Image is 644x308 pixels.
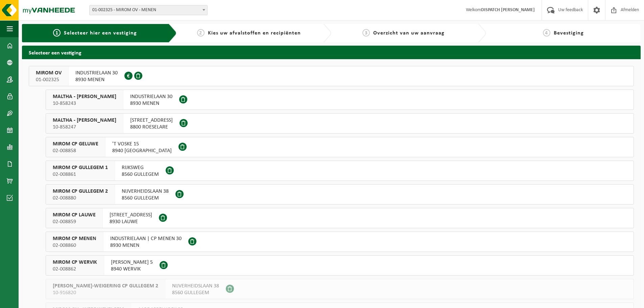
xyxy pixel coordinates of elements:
[46,161,634,181] button: MIROM CP GULLEGEM 1 02-008861 RIJKSWEG8560 GULLEGEM
[122,164,159,171] span: RIJKSWEG
[53,195,108,202] span: 02-008880
[46,113,634,134] button: MALTHA - [PERSON_NAME] 10-858247 [STREET_ADDRESS]8800 ROESELARE
[122,171,159,178] span: 8560 GULLEGEM
[53,266,97,273] span: 02-008862
[122,188,169,195] span: NIJVERHEIDSLAAN 38
[53,93,116,100] span: MALTHA - [PERSON_NAME]
[36,70,62,76] span: MIROM OV
[130,100,172,107] span: 8930 MENEN
[110,242,182,249] span: 8930 MENEN
[543,29,550,37] span: 4
[362,29,370,37] span: 3
[89,5,208,15] span: 01-002325 - MIROM OV - MENEN
[53,164,108,171] span: MIROM CP GULLEGEM 1
[208,30,301,36] span: Kies uw afvalstoffen en recipiënten
[110,218,152,225] span: 8930 LAUWE
[53,212,96,218] span: MIROM CP LAUWE
[481,7,535,13] strong: DISPATCH [PERSON_NAME]
[130,124,173,131] span: 8800 ROESELARE
[53,100,116,107] span: 10-858243
[111,266,153,273] span: 8940 WERVIK
[53,242,96,249] span: 02-008860
[111,259,153,266] span: [PERSON_NAME] 5
[112,147,172,154] span: 8940 [GEOGRAPHIC_DATA]
[373,30,445,36] span: Overzicht van uw aanvraag
[112,141,172,147] span: 'T VOSKE 15
[122,195,169,202] span: 8560 GULLEGEM
[75,76,118,83] span: 8930 MENEN
[554,30,584,36] span: Bevestiging
[53,124,116,131] span: 10-858247
[110,235,182,242] span: INDUSTRIELAAN | CP MENEN 30
[53,171,108,178] span: 02-008861
[197,29,205,37] span: 2
[53,147,98,154] span: 02-008858
[75,70,118,76] span: INDUSTRIELAAN 30
[130,93,172,100] span: INDUSTRIELAAN 30
[53,283,158,289] span: [PERSON_NAME]-WEIGERING CP GULLEGEM 2
[53,235,96,242] span: MIROM CP MENEN
[53,289,158,296] span: 10-916820
[46,90,634,110] button: MALTHA - [PERSON_NAME] 10-858243 INDUSTRIELAAN 308930 MENEN
[90,5,207,15] span: 01-002325 - MIROM OV - MENEN
[64,30,137,36] span: Selecteer hier een vestiging
[53,188,108,195] span: MIROM CP GULLEGEM 2
[172,283,219,289] span: NIJVERHEIDSLAAN 38
[53,141,98,147] span: MIROM CP GELUWE
[29,66,634,86] button: MIROM OV 01-002325 INDUSTRIELAAN 308930 MENEN
[36,76,62,83] span: 01-002325
[46,184,634,205] button: MIROM CP GULLEGEM 2 02-008880 NIJVERHEIDSLAAN 388560 GULLEGEM
[53,218,96,225] span: 02-008859
[172,289,219,296] span: 8560 GULLEGEM
[46,137,634,157] button: MIROM CP GELUWE 02-008858 'T VOSKE 158940 [GEOGRAPHIC_DATA]
[46,255,634,276] button: MIROM CP WERVIK 02-008862 [PERSON_NAME] 58940 WERVIK
[46,208,634,228] button: MIROM CP LAUWE 02-008859 [STREET_ADDRESS]8930 LAUWE
[130,117,173,124] span: [STREET_ADDRESS]
[53,29,61,37] span: 1
[53,117,116,124] span: MALTHA - [PERSON_NAME]
[53,259,97,266] span: MIROM CP WERVIK
[110,212,152,218] span: [STREET_ADDRESS]
[22,46,641,59] h2: Selecteer een vestiging
[46,232,634,252] button: MIROM CP MENEN 02-008860 INDUSTRIELAAN | CP MENEN 308930 MENEN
